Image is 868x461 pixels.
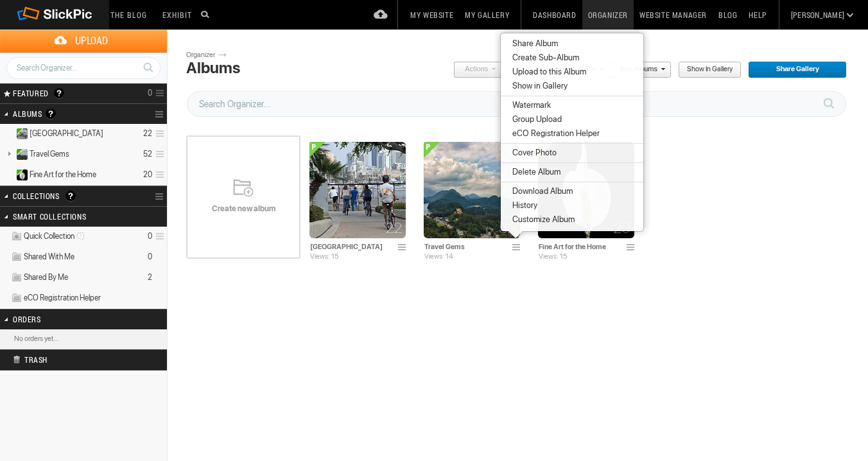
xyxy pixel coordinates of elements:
[6,57,161,79] input: Search Organizer...
[9,88,49,98] span: FEATURED
[1,170,13,179] a: Expand
[385,223,402,233] span: 22
[186,59,240,77] div: Albums
[508,200,537,211] span: History
[13,350,132,369] h2: Trash
[424,252,453,261] span: Views: 14
[508,67,586,77] span: Upload to this Album
[508,148,557,158] span: Cover Photo
[508,186,573,196] span: Download Album
[30,170,96,180] span: Fine Art for the Home
[539,252,567,261] span: Views: 15
[11,293,22,304] img: ico_album_coll.png
[748,62,838,78] span: Share Gallery
[30,128,103,139] span: San Diego
[508,100,551,110] span: Watermark
[15,30,167,52] span: Upload
[11,170,28,180] ins: Public Album
[155,187,167,205] a: Collection Options
[309,142,406,238] img: MG_1246_edited-1_PEG.webp
[508,114,562,125] span: Group Upload
[24,252,74,262] span: Shared With Me
[13,309,121,329] h2: Orders
[199,6,214,22] input: Search photos on SlickPic...
[310,252,338,261] span: Views: 15
[1,128,13,138] a: Expand
[508,214,575,225] span: Customize Album
[11,149,28,160] ins: Public Album
[508,81,568,91] span: Show in Gallery
[136,57,160,78] a: Search
[187,91,846,117] input: Search Organizer...
[508,167,560,177] span: Delete Album
[14,335,59,343] b: No orders yet...
[11,252,22,263] img: ico_album_coll.png
[11,272,22,283] img: ico_album_coll.png
[508,39,558,49] span: Share Album
[424,241,508,252] input: Travel
[13,207,121,226] h2: Smart Collections
[508,53,579,63] span: Create Sub-Album
[11,128,28,139] ins: Public Album
[678,62,742,78] a: Show in Gallery
[24,293,101,303] span: eCO Registration Helper
[11,231,22,242] img: ico_album_quick.png
[13,186,121,205] h2: Collections
[508,128,600,139] span: eCO Registration Helper
[24,272,68,283] span: Shared By Me
[424,142,520,238] img: Germany_20130823_IMG_0356-E.webp
[24,231,89,241] span: Quick Collection
[30,149,69,159] span: Travel
[678,62,733,78] span: Show in Gallery
[186,204,300,214] span: Create new album
[13,104,121,124] h2: Albums
[538,241,623,252] input: Fine Art for the Home
[453,62,496,78] a: Actions
[309,241,394,252] input: San Diego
